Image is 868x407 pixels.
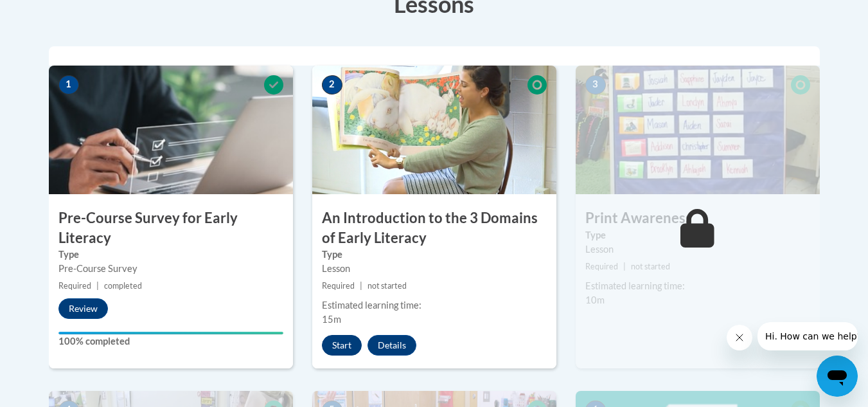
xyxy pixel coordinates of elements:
div: Estimated learning time: [322,298,547,312]
span: Required [322,281,355,291]
span: completed [104,281,142,291]
span: not started [368,281,407,291]
label: Type [322,248,547,262]
div: Your progress [58,332,283,334]
button: Details [368,335,416,356]
div: Lesson [585,242,810,257]
label: 100% completed [58,334,283,348]
span: 3 [585,75,606,95]
img: Course Image [576,66,820,194]
span: 1 [58,75,79,95]
button: Review [58,298,108,319]
img: Course Image [312,66,556,194]
h3: An Introduction to the 3 Domains of Early Literacy [312,208,556,248]
img: Course Image [49,66,293,194]
iframe: Message from company [757,322,858,350]
iframe: Button to launch messaging window [817,356,858,397]
div: Estimated learning time: [585,279,810,293]
span: not started [631,262,670,271]
span: 15m [322,314,341,325]
span: | [360,281,362,291]
span: Required [58,281,91,291]
label: Type [585,228,810,242]
div: Lesson [322,262,547,276]
h3: Pre-Course Survey for Early Literacy [49,208,293,248]
span: 2 [322,75,342,95]
div: Pre-Course Survey [58,262,283,276]
span: | [96,281,99,291]
span: Required [585,262,618,271]
label: Type [58,248,283,262]
iframe: Close message [727,325,752,350]
button: Start [322,335,362,356]
span: | [623,262,626,271]
h3: Print Awareness [576,208,820,228]
span: 10m [585,294,605,305]
span: Hi. How can we help? [8,9,104,19]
